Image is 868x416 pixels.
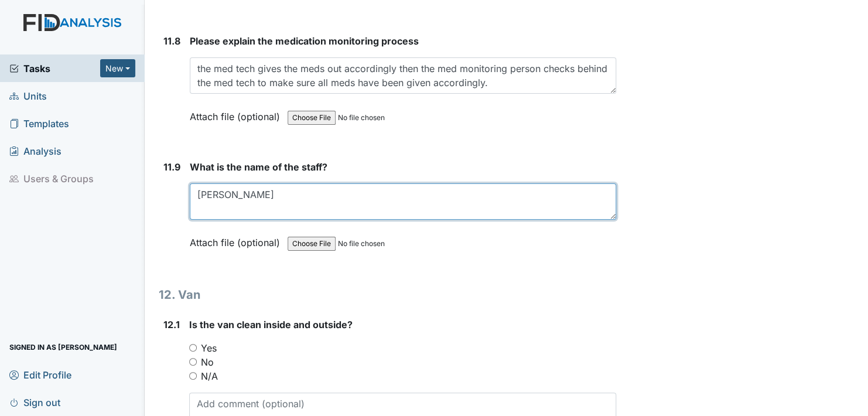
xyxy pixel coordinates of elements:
span: Signed in as [PERSON_NAME] [9,338,117,356]
span: Units [9,87,47,105]
label: Attach file (optional) [190,103,285,124]
label: No [201,355,214,369]
a: Tasks [9,62,100,76]
label: N/A [201,369,218,383]
span: Sign out [9,393,60,411]
label: 12.1 [163,318,180,332]
input: N/A [189,372,197,380]
label: Attach file (optional) [190,229,285,250]
label: Yes [201,341,217,355]
span: Analysis [9,142,61,160]
h1: 12. Van [159,286,616,304]
input: No [189,358,197,366]
span: Is the van clean inside and outside? [189,319,353,330]
label: 11.8 [163,34,180,48]
span: What is the name of the staff? [190,161,327,173]
span: Templates [9,114,69,132]
span: Please explain the medication monitoring process [190,35,419,47]
input: Yes [189,344,197,352]
label: 11.9 [163,160,180,174]
button: New [100,59,135,77]
span: Edit Profile [9,366,71,384]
